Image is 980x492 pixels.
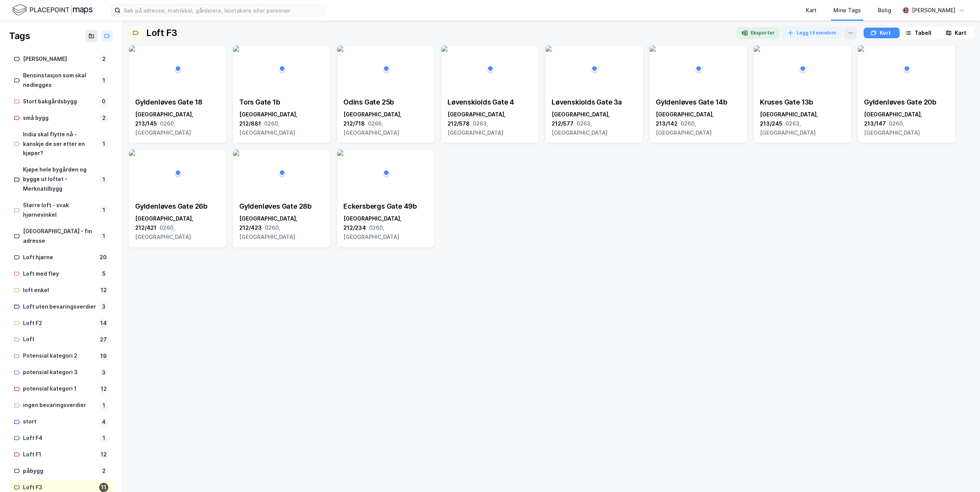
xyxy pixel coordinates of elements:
[23,54,96,64] div: [PERSON_NAME]
[233,150,239,156] img: 256x120
[9,299,113,315] a: Loft uten bevaringsverdier3
[98,335,108,344] div: 27
[9,315,113,331] a: Loft F214
[99,206,108,215] div: 1
[656,98,741,107] div: Gyldenløves Gate 14b
[9,463,113,479] a: påbygg2
[135,98,220,107] div: Gyldenløves Gate 18
[343,202,428,211] div: Eckersbergs Gate 49b
[99,466,108,476] div: 2
[135,202,220,211] div: Gyldenløves Gate 26b
[9,348,113,364] a: Potensial kategori 219
[833,6,861,15] div: Mine Tags
[9,30,30,42] div: Tags
[233,46,239,52] img: 256x120
[880,28,891,38] div: Kort
[135,224,191,240] span: 0260, [GEOGRAPHIC_DATA]
[99,232,108,241] div: 1
[343,224,399,240] span: 0260, [GEOGRAPHIC_DATA]
[23,319,96,328] div: Loft F2
[146,27,177,39] div: Loft F3
[782,27,841,39] button: Legg til eiendom
[9,332,113,347] a: Loft27
[121,5,325,16] input: Søk på adresse, matrikkel, gårdeiere, leietakere eller personer
[99,76,108,85] div: 1
[135,120,191,136] span: 0260, [GEOGRAPHIC_DATA]
[99,175,108,184] div: 1
[23,227,96,246] div: [GEOGRAPHIC_DATA] - fin adresse
[9,68,113,93] a: Bensinstasjon som skal nedlegges1
[448,110,532,137] div: [GEOGRAPHIC_DATA], 212/578
[99,401,108,410] div: 1
[12,3,93,17] img: logo.f888ab2527a4732fd821a326f86c7f29.svg
[23,269,96,279] div: Loft med fløy
[135,110,220,137] div: [GEOGRAPHIC_DATA], 213/145
[9,447,113,463] a: Loft F112
[343,110,428,137] div: [GEOGRAPHIC_DATA], 212/718
[552,120,608,136] span: 0263, [GEOGRAPHIC_DATA]
[99,269,108,278] div: 5
[9,51,113,67] a: [PERSON_NAME]2
[23,433,96,443] div: Loft F4
[343,120,399,136] span: 0266, [GEOGRAPHIC_DATA]
[99,302,108,311] div: 3
[942,455,980,492] iframe: Chat Widget
[23,368,96,377] div: potensial kategori 3
[23,384,96,394] div: potensial kategori 1
[864,98,949,107] div: Gyldenløves Gate 20b
[99,483,108,492] div: 11
[99,286,108,295] div: 12
[942,455,980,492] div: Kontrollprogram for chat
[9,198,113,223] a: Større loft - svak hjørnevinkel1
[441,46,448,52] img: 256x120
[23,335,95,344] div: Loft
[99,319,108,328] div: 14
[337,150,343,156] img: 256x120
[23,71,96,90] div: Bensinstasjon som skal nedlegges
[760,110,845,137] div: [GEOGRAPHIC_DATA], 213/245
[23,302,96,312] div: Loft uten bevaringsverdier
[23,450,96,459] div: Loft F1
[552,110,637,137] div: [GEOGRAPHIC_DATA], 212/577
[129,46,135,52] img: 256x120
[546,46,552,52] img: 256x120
[806,6,817,15] div: Kart
[99,417,108,427] div: 4
[9,224,113,249] a: [GEOGRAPHIC_DATA] - fin adresse1
[99,351,108,361] div: 19
[9,266,113,282] a: Loft med fløy5
[23,201,96,220] div: Større loft - svak hjørnevinkel
[99,97,108,106] div: 0
[448,120,503,136] span: 0263, [GEOGRAPHIC_DATA]
[878,6,891,15] div: Bolig
[239,98,324,107] div: Tors Gate 1b
[656,120,712,136] span: 0260, [GEOGRAPHIC_DATA]
[650,46,656,52] img: 256x120
[239,202,324,211] div: Gyldenløves Gate 28b
[552,98,637,107] div: Løvenskiolds Gate 3a
[99,384,108,394] div: 12
[23,286,96,295] div: loft enkel
[99,433,108,443] div: 1
[912,6,955,15] div: [PERSON_NAME]
[239,110,324,137] div: [GEOGRAPHIC_DATA], 212/881
[99,450,108,459] div: 12
[239,224,295,240] span: 0260, [GEOGRAPHIC_DATA]
[239,120,295,136] span: 0260, [GEOGRAPHIC_DATA]
[9,162,113,197] a: Kjøpe hele bygården og bygge ut loftet - Merknatilbygg1
[9,365,113,380] a: potensial kategori 33
[9,283,113,298] a: loft enkel12
[99,54,108,64] div: 2
[9,381,113,397] a: potensial kategori 112
[760,98,845,107] div: Kruses Gate 13b
[915,28,931,38] div: Tabell
[23,165,96,194] div: Kjøpe hele bygården og bygge ut loftet - Merknatilbygg
[737,27,779,39] button: Eksporter
[99,139,108,149] div: 1
[23,130,96,159] div: India skal flytte nå - kanskje de ser etter en kjøper?
[337,46,343,52] img: 256x120
[760,120,816,136] span: 0263, [GEOGRAPHIC_DATA]
[864,110,949,137] div: [GEOGRAPHIC_DATA], 213/147
[955,28,966,38] div: Kart
[9,430,113,446] a: Loft F41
